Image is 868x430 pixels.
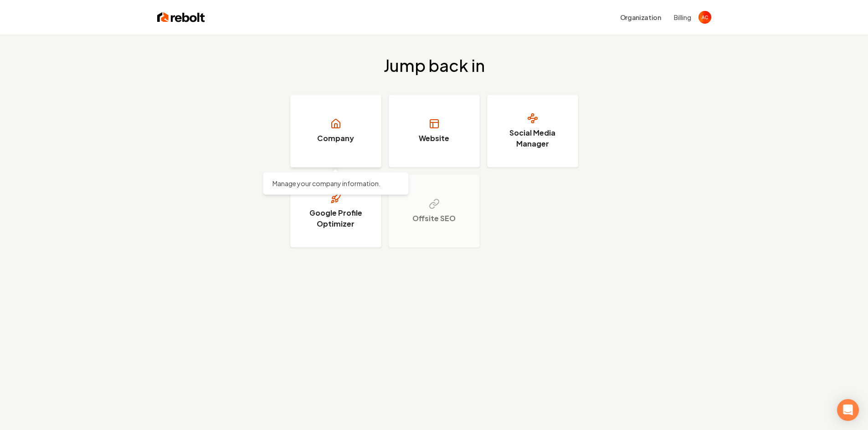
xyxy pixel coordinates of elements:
p: Manage your company information. [272,179,399,188]
a: Website [389,95,480,167]
div: Open Intercom Messenger [837,399,859,421]
img: Andrew Cleveland [699,11,711,24]
h3: Company [317,133,354,144]
a: Social Media Manager [487,95,578,167]
h3: Social Media Manager [498,127,567,149]
a: Company [290,95,381,167]
h3: Google Profile Optimizer [302,207,370,229]
h3: Website [419,133,449,144]
a: Google Profile Optimizer [290,175,381,248]
h3: Offsite SEO [412,213,456,224]
button: Open user button [699,11,711,24]
h2: Jump back in [384,56,485,75]
button: Organization [615,9,667,25]
button: Billing [674,13,691,22]
img: Rebolt Logo [157,11,205,24]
